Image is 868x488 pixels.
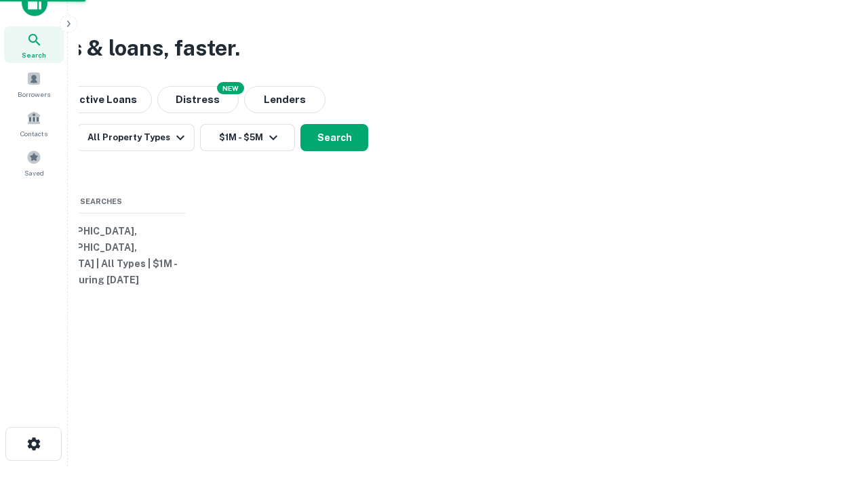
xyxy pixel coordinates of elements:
span: Saved [24,167,44,178]
button: All Property Types [77,124,195,151]
button: Search [300,124,368,151]
a: Saved [4,144,64,181]
button: Search distressed loans with lien and other non-mortgage details. [157,86,239,113]
iframe: Chat Widget [800,380,868,445]
span: Borrowers [18,89,50,100]
button: Active Loans [57,86,152,113]
button: Lenders [244,86,325,113]
button: $1M - $5M [200,124,295,151]
div: NEW [217,82,244,94]
span: Search [22,49,46,60]
a: Contacts [4,105,64,142]
a: Borrowers [4,66,64,102]
span: Contacts [20,128,47,139]
a: Search [4,26,64,63]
